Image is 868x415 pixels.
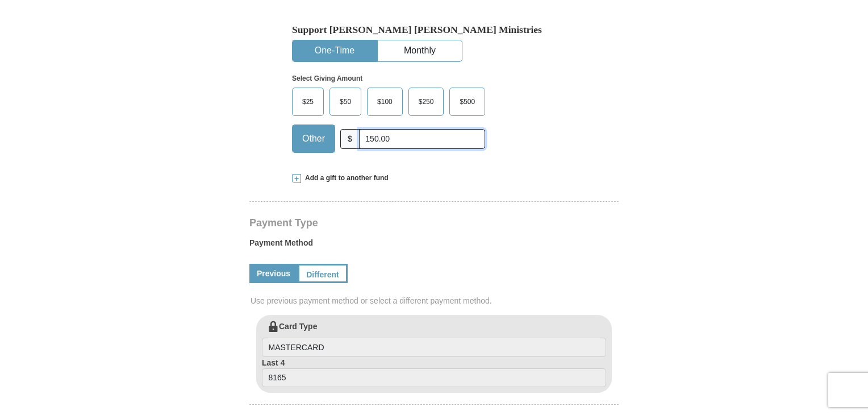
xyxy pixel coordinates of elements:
a: Different [298,264,348,283]
span: Other [297,130,331,147]
label: Payment Method [249,237,619,254]
span: $25 [297,93,319,110]
h4: Payment Type [249,218,619,227]
span: Add a gift to another fund [301,173,389,183]
a: Previous [249,264,298,283]
button: One-Time [293,40,377,61]
input: Other Amount [359,129,485,149]
span: $500 [454,93,481,110]
span: Use previous payment method or select a different payment method. [251,295,620,306]
input: Last 4 [262,368,606,388]
span: $50 [334,93,357,110]
input: Card Type [262,338,606,357]
span: $100 [372,93,398,110]
h5: Support [PERSON_NAME] [PERSON_NAME] Ministries [292,24,576,36]
strong: Select Giving Amount [292,74,362,82]
button: Monthly [378,40,462,61]
span: $ [340,129,360,149]
label: Last 4 [262,357,606,388]
label: Card Type [262,321,606,357]
span: $250 [413,93,440,110]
